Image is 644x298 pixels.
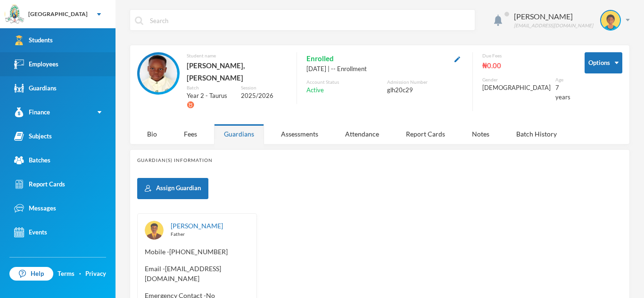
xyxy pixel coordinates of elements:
[14,59,58,69] div: Employees
[187,91,234,110] div: Year 2 - Taurus ♉️
[452,53,463,64] button: Edit
[187,84,234,91] div: Batch
[387,79,463,86] div: Admission Number
[149,10,470,31] input: Search
[14,35,53,45] div: Students
[187,59,287,84] div: [PERSON_NAME], [PERSON_NAME]
[462,124,499,144] div: Notes
[174,124,207,144] div: Fees
[135,16,143,25] img: search
[145,247,249,257] span: Mobile - [PHONE_NUMBER]
[28,10,88,18] div: [GEOGRAPHIC_DATA]
[241,84,287,91] div: Session
[335,124,389,144] div: Attendance
[585,52,622,73] button: Options
[482,52,570,59] div: Due Fees
[171,231,249,238] div: Father
[14,155,50,165] div: Batches
[214,124,264,144] div: Guardians
[145,264,249,283] span: Email - [EMAIL_ADDRESS][DOMAIN_NAME]
[137,178,208,199] button: Assign Guardian
[14,203,56,213] div: Messages
[601,11,620,30] img: STUDENT
[306,52,334,64] span: Enrolled
[85,269,106,279] a: Privacy
[14,131,52,141] div: Subjects
[79,269,81,279] div: ·
[9,267,53,281] a: Help
[514,11,593,22] div: [PERSON_NAME]
[506,124,567,144] div: Batch History
[14,83,57,93] div: Guardians
[171,222,223,230] a: [PERSON_NAME]
[306,64,463,74] div: [DATE] | -- Enrollment
[5,5,24,24] img: logo
[137,157,622,164] div: Guardian(s) Information
[387,86,463,95] div: glh20c29
[187,52,287,59] div: Student name
[555,83,570,102] div: 7 years
[14,107,50,117] div: Finance
[482,76,551,83] div: Gender
[271,124,328,144] div: Assessments
[140,55,177,92] img: STUDENT
[514,22,593,29] div: [EMAIL_ADDRESS][DOMAIN_NAME]
[482,59,570,72] div: ₦0.00
[396,124,455,144] div: Report Cards
[306,79,382,86] div: Account Status
[241,91,287,101] div: 2025/2026
[14,227,47,237] div: Events
[145,185,151,192] img: add user
[555,76,570,83] div: Age
[306,86,324,95] span: Active
[482,83,551,93] div: [DEMOGRAPHIC_DATA]
[137,124,167,144] div: Bio
[14,179,65,189] div: Report Cards
[58,269,74,279] a: Terms
[145,221,164,240] img: GUARDIAN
